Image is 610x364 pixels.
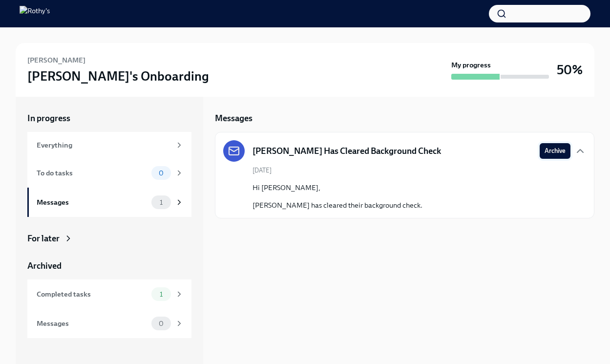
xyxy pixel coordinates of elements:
[154,199,168,206] span: 1
[37,318,147,329] div: Messages
[27,279,191,309] a: Completed tasks1
[545,146,566,156] span: Archive
[27,67,209,85] h3: [PERSON_NAME]'s Onboarding
[252,200,422,210] p: [PERSON_NAME] has cleared their background check.
[215,112,252,124] h5: Messages
[37,289,147,300] div: Completed tasks
[451,60,491,70] strong: My progress
[27,112,191,124] a: In progress
[27,309,191,338] a: Messages0
[540,143,570,159] button: Archive
[153,170,169,177] span: 0
[154,291,168,298] span: 1
[27,260,191,272] a: Archived
[37,140,171,150] div: Everything
[37,168,147,178] div: To do tasks
[27,158,191,188] a: To do tasks0
[27,55,85,65] h6: [PERSON_NAME]
[37,197,147,208] div: Messages
[27,132,191,158] a: Everything
[557,61,583,79] h3: 50%
[27,233,191,244] a: For later
[252,166,272,175] span: [DATE]
[252,145,441,157] h5: [PERSON_NAME] Has Cleared Background Check
[27,188,191,217] a: Messages1
[20,6,50,21] img: Rothy's
[27,233,60,244] div: For later
[252,183,422,193] p: Hi [PERSON_NAME],
[153,320,169,327] span: 0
